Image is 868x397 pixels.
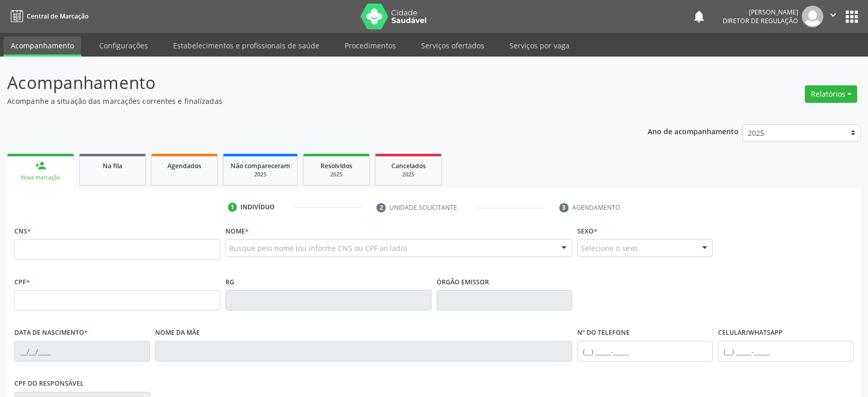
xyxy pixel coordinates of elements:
label: CPF do responsável [14,376,84,392]
input: (__) _____-_____ [718,341,854,362]
span: Não compareceram [231,161,290,170]
p: Acompanhamento [7,70,605,96]
button:  [823,6,843,27]
button: apps [843,8,861,26]
label: Data de nascimento [14,325,88,341]
p: Ano de acompanhamento [648,124,739,137]
label: Sexo [577,223,597,239]
i:  [827,9,839,21]
div: Indivíduo [240,203,275,212]
input: __/__/____ [14,341,150,362]
div: 2025 [311,171,362,178]
label: Nº do Telefone [577,325,630,341]
label: CPF [14,274,30,290]
span: Diretor de regulação [723,16,798,25]
label: Nome [225,223,249,239]
span: Central de Marcação [27,12,88,21]
p: Acompanhe a situação das marcações correntes e finalizadas [7,96,605,106]
a: Serviços por vaga [502,37,577,55]
a: Procedimentos [337,37,403,55]
label: Nome da mãe [155,325,200,341]
div: Nova marcação [14,174,67,182]
img: img [802,6,823,27]
a: Configurações [92,37,155,55]
button: notifications [692,9,706,24]
div: 2025 [231,171,290,178]
span: Resolvidos [320,161,352,170]
a: Acompanhamento [4,37,81,57]
span: Busque pelo nome (ou informe CNS ou CPF ao lado) [229,243,407,254]
div: 2025 [383,171,434,178]
div: [PERSON_NAME] [723,8,798,16]
button: Relatórios [805,85,857,103]
a: Central de Marcação [7,8,88,25]
span: Selecione o sexo [581,243,637,254]
label: Celular/WhatsApp [718,325,783,341]
input: (__) _____-_____ [577,341,713,362]
span: Na fila [103,161,122,170]
span: Agendados [167,161,201,170]
label: Órgão emissor [437,274,489,290]
div: person_add [35,160,46,171]
label: CNS [14,223,31,239]
a: Serviços ofertados [414,37,492,55]
div: 1 [228,203,237,212]
span: Cancelados [391,161,426,170]
label: RG [225,274,234,290]
a: Estabelecimentos e profissionais de saúde [166,37,327,55]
